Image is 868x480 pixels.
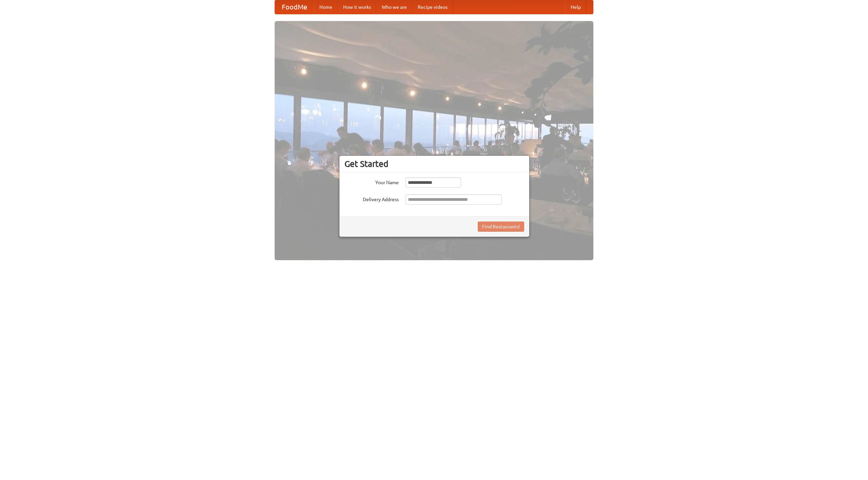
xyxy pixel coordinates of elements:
label: Delivery Address [344,194,399,203]
h3: Get Started [344,159,524,169]
a: FoodMe [275,0,314,14]
a: Home [314,0,338,14]
a: How it works [338,0,376,14]
label: Your Name [344,177,399,186]
a: Recipe videos [412,0,453,14]
a: Help [565,0,586,14]
a: Who we are [376,0,412,14]
button: Find Restaurants! [478,222,524,232]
